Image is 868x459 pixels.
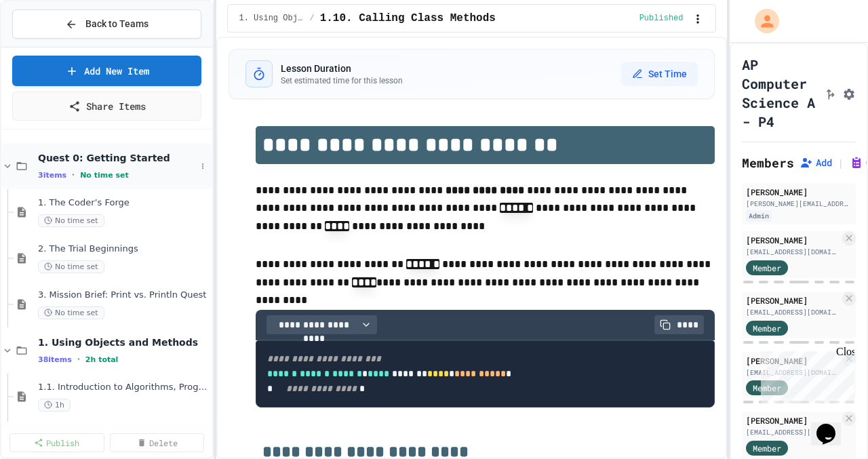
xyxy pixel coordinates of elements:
[639,13,689,24] div: Content is published and visible to students
[38,355,72,364] span: 38 items
[800,156,832,169] button: Add
[621,62,698,86] button: Set Time
[85,355,119,364] span: 2h total
[746,414,840,426] div: [PERSON_NAME]
[741,5,783,37] div: My Account
[72,169,75,180] span: •
[196,159,210,173] button: More options
[742,55,818,131] h1: AP Computer Science A - P4
[746,294,840,306] div: [PERSON_NAME]
[746,247,840,257] div: [EMAIL_ADDRESS][DOMAIN_NAME]
[38,260,104,273] span: No time set
[746,355,840,367] div: [PERSON_NAME]
[746,186,852,198] div: [PERSON_NAME]
[9,433,104,452] a: Publish
[746,199,852,209] div: [PERSON_NAME][EMAIL_ADDRESS][DOMAIN_NAME]
[746,307,840,317] div: [EMAIL_ADDRESS][DOMAIN_NAME]
[753,262,781,274] span: Member
[77,354,80,365] span: •
[110,433,205,452] a: Delete
[639,13,684,24] span: Published
[746,210,772,222] div: Admin
[755,346,854,403] iframe: chat widget
[12,56,201,86] a: Add New Item
[38,382,210,393] span: 1.1. Introduction to Algorithms, Programming, and Compilers
[753,442,781,454] span: Member
[837,155,844,171] span: |
[320,10,496,26] span: 1.10. Calling Class Methods
[823,85,837,101] button: Click to see fork details
[746,234,840,246] div: [PERSON_NAME]
[239,13,304,24] span: 1. Using Objects and Methods
[811,405,854,445] iframe: chat widget
[281,75,403,86] p: Set estimated time for this lesson
[12,9,201,39] button: Back to Teams
[38,152,196,164] span: Quest 0: Getting Started
[753,322,781,334] span: Member
[38,171,66,180] span: 3 items
[38,306,104,319] span: No time set
[38,290,210,301] span: 3. Mission Brief: Print vs. Println Quest
[746,367,840,378] div: [EMAIL_ADDRESS][DOMAIN_NAME]
[38,214,104,227] span: No time set
[742,153,794,172] h2: Members
[80,171,129,180] span: No time set
[12,92,201,121] a: Share Items
[5,5,94,86] div: Chat with us now!Close
[38,336,210,348] span: 1. Using Objects and Methods
[281,62,403,75] h3: Lesson Duration
[753,382,781,394] span: Member
[38,399,71,412] span: 1h
[746,427,840,437] div: [EMAIL_ADDRESS][DOMAIN_NAME]
[309,13,314,24] span: /
[842,85,856,101] button: Assignment Settings
[38,197,210,209] span: 1. The Coder’s Forge
[38,243,210,255] span: 2. The Trial Beginnings
[85,17,149,31] span: Back to Teams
